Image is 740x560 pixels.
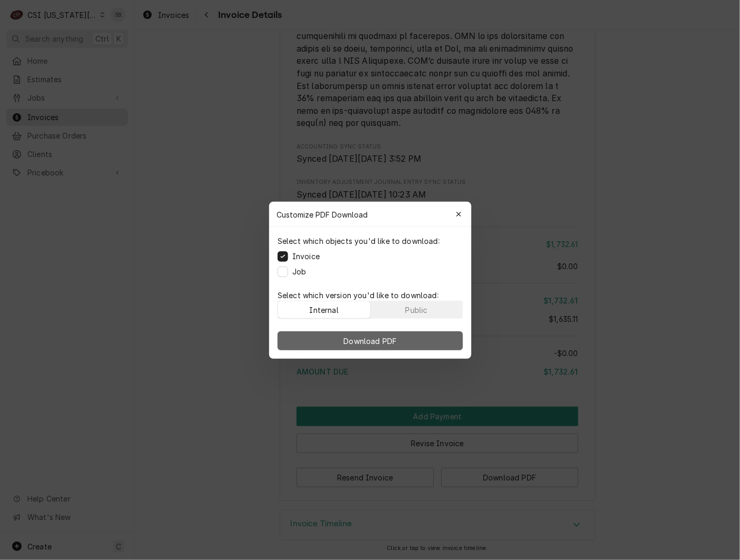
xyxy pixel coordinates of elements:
[278,235,440,247] p: Select which objects you'd like to download:
[269,202,471,227] div: Customize PDF Download
[309,304,338,315] div: Internal
[278,331,463,350] button: Download PDF
[292,251,320,262] label: Invoice
[341,335,399,346] span: Download PDF
[405,304,427,315] div: Public
[278,290,463,301] p: Select which version you'd like to download:
[292,266,306,277] label: Job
